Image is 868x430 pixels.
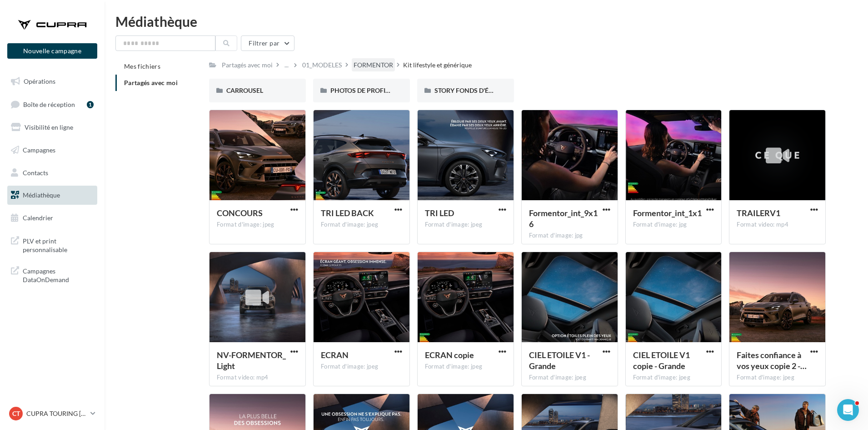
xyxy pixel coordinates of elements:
span: Contacts [23,168,48,176]
span: CIEL ETOILE V1 - Grande [529,350,590,371]
div: Format d'image: jpeg [321,363,402,371]
div: Format d'image: jpeg [633,374,714,382]
span: Campagnes DataOnDemand [23,265,94,284]
span: TRAILERV1 [737,208,780,218]
span: CIEL ETOILE V1 copie - Grande [633,350,690,371]
div: Format video: mp4 [737,221,818,229]
span: PLV et print personnalisable [23,235,94,254]
a: PLV et print personnalisable [5,231,99,258]
span: CARROUSEL [226,86,263,94]
span: Visibilité en ligne [25,123,73,131]
span: Partagés avec moi [124,79,178,86]
iframe: Intercom live chat [837,399,859,421]
a: CT CUPRA TOURING [GEOGRAPHIC_DATA] [7,405,97,422]
span: Formentor_int_1x1 [633,208,702,218]
span: Boîte de réception [23,100,75,108]
div: Format d'image: jpeg [217,221,298,229]
a: Visibilité en ligne [5,118,99,137]
span: CONCOURS [217,208,263,218]
span: Faites confiance à vos yeux copie 2 - Grande [737,350,807,371]
p: CUPRA TOURING [GEOGRAPHIC_DATA] [26,409,87,418]
div: 01_MODELES [302,61,342,70]
span: Calendrier [23,214,53,222]
div: Format d'image: jpeg [737,374,818,382]
a: Médiathèque [5,186,99,205]
div: Format d'image: jpeg [425,363,506,371]
span: ECRAN copie [425,350,474,360]
div: Format d'image: jpeg [425,221,506,229]
span: ECRAN [321,350,349,360]
div: Format d'image: jpeg [529,374,610,382]
a: Boîte de réception1 [5,95,99,114]
button: Filtrer par [241,35,294,51]
div: Kit lifestyle et générique [403,61,472,70]
div: FORMENTOR [354,61,393,70]
div: Format d'image: jpeg [321,221,402,229]
div: Format video: mp4 [217,374,298,382]
div: Format d'image: jpg [633,221,714,229]
a: Campagnes [5,141,99,160]
div: Format d'image: jpg [529,232,610,240]
div: 1 [87,101,94,108]
div: Médiathèque [115,15,857,28]
span: CT [12,409,20,418]
a: Campagnes DataOnDemand [5,261,99,288]
a: Contacts [5,163,99,182]
span: TRI LED [425,208,454,218]
a: Calendrier [5,208,99,228]
button: Nouvelle campagne [7,43,97,59]
div: ... [283,59,290,71]
a: Opérations [5,72,99,91]
span: Mes fichiers [124,62,160,70]
span: Campagnes [23,146,55,154]
span: PHOTOS DE PROFIL / DE COUVERTURE [330,86,445,94]
span: NV-FORMENTOR_Light [217,350,286,371]
span: TRI LED BACK [321,208,374,218]
div: Partagés avec moi [222,61,273,70]
span: STORY FONDS D'ÉCRAN [434,86,506,94]
span: Médiathèque [23,191,60,199]
span: Opérations [24,77,55,85]
span: Formentor_int_9x16 [529,208,598,229]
